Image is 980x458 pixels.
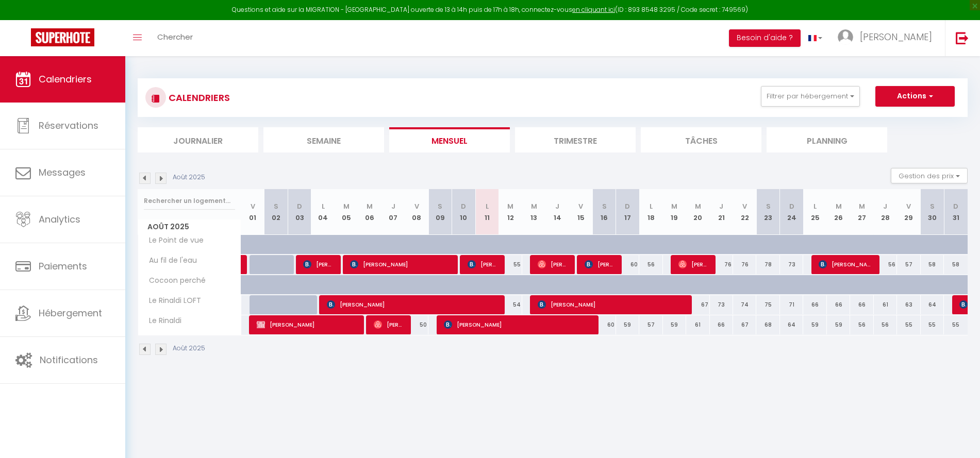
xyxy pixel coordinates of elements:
[729,29,801,47] button: Besoin d'aide ?
[639,315,662,334] div: 57
[921,315,944,334] div: 55
[897,295,920,314] div: 63
[733,189,756,235] th: 22
[789,201,794,211] abbr: D
[140,315,184,327] span: Le Rinaldi
[830,20,945,56] a: ... [PERSON_NAME]
[944,255,968,274] div: 58
[616,315,639,334] div: 59
[944,315,968,334] div: 55
[616,189,639,235] th: 17
[264,189,288,235] th: 02
[897,255,920,274] div: 57
[138,219,241,234] span: Août 2025
[327,295,497,314] span: [PERSON_NAME]
[585,255,616,274] span: [PERSON_NAME]
[140,275,208,286] span: Cocoon perché
[499,189,522,235] th: 12
[405,315,428,334] div: 50
[389,127,510,152] li: Mensuel
[803,189,826,235] th: 25
[766,201,771,211] abbr: S
[883,201,887,211] abbr: J
[438,201,442,211] abbr: S
[819,255,873,274] span: [PERSON_NAME]
[343,201,350,211] abbr: M
[486,201,489,211] abbr: L
[545,189,569,235] th: 14
[322,201,325,211] abbr: L
[522,189,545,235] th: 13
[921,189,944,235] th: 30
[695,201,701,211] abbr: M
[897,315,920,334] div: 55
[686,315,709,334] div: 61
[953,201,958,211] abbr: D
[173,173,205,182] p: Août 2025
[874,295,897,314] div: 61
[813,201,817,211] abbr: L
[874,315,897,334] div: 56
[173,344,205,353] p: Août 2025
[686,189,709,235] th: 20
[297,201,302,211] abbr: D
[507,201,513,211] abbr: M
[274,201,278,211] abbr: S
[381,189,405,235] th: 07
[625,201,630,211] abbr: D
[251,201,255,211] abbr: V
[710,255,733,274] div: 76
[257,315,357,334] span: [PERSON_NAME]
[850,315,873,334] div: 56
[874,189,897,235] th: 28
[780,255,803,274] div: 73
[311,189,335,235] th: 04
[358,189,381,235] th: 06
[288,189,311,235] th: 03
[444,315,591,334] span: [PERSON_NAME]
[578,201,583,211] abbr: V
[39,307,102,319] span: Hébergement
[719,201,723,211] abbr: J
[761,86,860,107] button: Filtrer par hébergement
[827,295,850,314] div: 66
[756,295,779,314] div: 75
[710,189,733,235] th: 21
[157,31,193,42] span: Chercher
[639,255,662,274] div: 56
[538,255,569,274] span: [PERSON_NAME]
[166,86,230,109] h3: CALENDRIERS
[733,295,756,314] div: 74
[850,295,873,314] div: 66
[921,255,944,274] div: 58
[367,201,373,211] abbr: M
[686,295,709,314] div: 67
[956,31,969,44] img: logout
[499,255,522,274] div: 55
[827,315,850,334] div: 59
[710,295,733,314] div: 73
[531,201,537,211] abbr: M
[350,255,451,274] span: [PERSON_NAME]
[875,86,955,107] button: Actions
[39,119,98,132] span: Réservations
[499,295,522,314] div: 54
[838,29,853,45] img: ...
[391,201,395,211] abbr: J
[663,315,686,334] div: 59
[944,189,968,235] th: 31
[150,20,201,56] a: Chercher
[859,201,865,211] abbr: M
[461,201,466,211] abbr: D
[39,260,87,273] span: Paiements
[671,201,677,211] abbr: M
[592,189,616,235] th: 16
[767,127,887,152] li: Planning
[756,189,779,235] th: 23
[414,201,419,211] abbr: V
[650,201,653,211] abbr: L
[263,127,384,152] li: Semaine
[780,315,803,334] div: 64
[803,315,826,334] div: 59
[592,315,616,334] div: 60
